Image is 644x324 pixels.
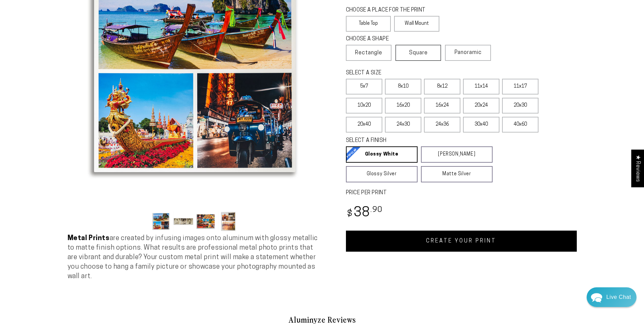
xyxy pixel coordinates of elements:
[346,98,382,113] label: 10x20
[346,146,418,163] a: Glossy White
[68,235,318,280] span: are created by infusing images onto aluminum with glossy metallic to matte finish options. What r...
[385,79,421,94] label: 8x10
[385,98,421,113] label: 16x20
[346,79,382,94] label: 5x7
[346,231,577,252] a: CREATE YOUR PRINT
[424,117,460,132] label: 24x36
[587,287,637,307] div: Chat widget toggle
[424,79,460,94] label: 8x12
[463,98,499,113] label: 20x24
[346,189,577,197] label: PRICE PER PRINT
[502,117,538,132] label: 40x60
[455,50,482,55] span: Panoramic
[424,98,460,113] label: 16x24
[409,49,428,57] span: Square
[346,206,383,220] bdi: 38
[346,16,391,32] label: Table Top
[355,49,382,57] span: Rectangle
[346,166,418,182] a: Glossy Silver
[218,211,239,232] button: Load image 4 in gallery view
[394,16,439,32] label: Wall Mount
[606,287,631,307] div: Contact Us Directly
[346,137,476,145] legend: SELECT A FINISH
[502,98,538,113] label: 20x30
[68,235,110,242] strong: Metal Prints
[463,79,499,94] label: 11x14
[631,149,644,187] div: Click to open Judge.me floating reviews tab
[151,211,171,232] button: Load image 1 in gallery view
[463,117,499,132] label: 30x40
[346,117,382,132] label: 20x40
[385,117,421,132] label: 24x30
[346,69,482,77] legend: SELECT A SIZE
[347,210,353,219] span: $
[196,211,216,232] button: Load image 3 in gallery view
[173,211,194,232] button: Load image 2 in gallery view
[421,166,493,182] a: Matte Silver
[370,206,383,214] sup: .90
[346,35,434,43] legend: CHOOSE A SHAPE
[421,146,493,163] a: [PERSON_NAME]
[502,79,538,94] label: 11x17
[346,6,433,14] legend: CHOOSE A PLACE FOR THE PRINT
